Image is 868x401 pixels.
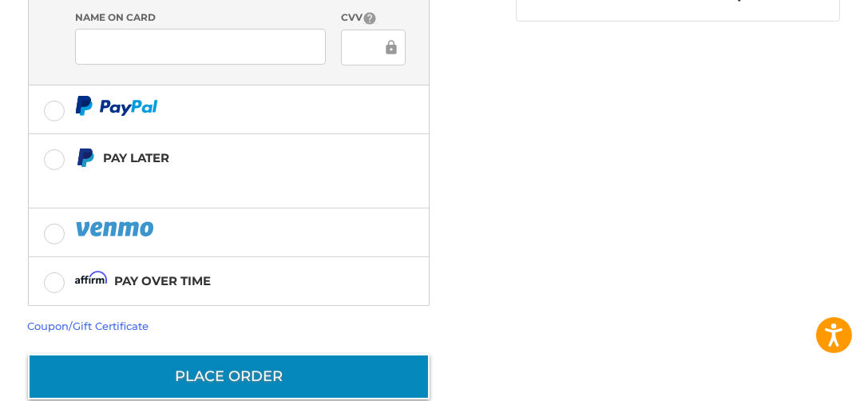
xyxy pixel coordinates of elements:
img: PayPal icon [75,96,158,116]
div: Pay over time [115,268,212,294]
a: Coupon/Gift Certificate [28,320,149,332]
img: Affirm icon [75,271,107,291]
button: Place Order [28,354,430,399]
div: Pay Later [103,145,406,171]
img: Pay Later icon [75,148,95,168]
label: CVV [341,10,406,26]
iframe: Google Customer Reviews [736,358,868,401]
img: PayPal icon [75,219,157,239]
iframe: PayPal Message 1 [75,175,406,189]
label: Name on Card [75,10,326,25]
